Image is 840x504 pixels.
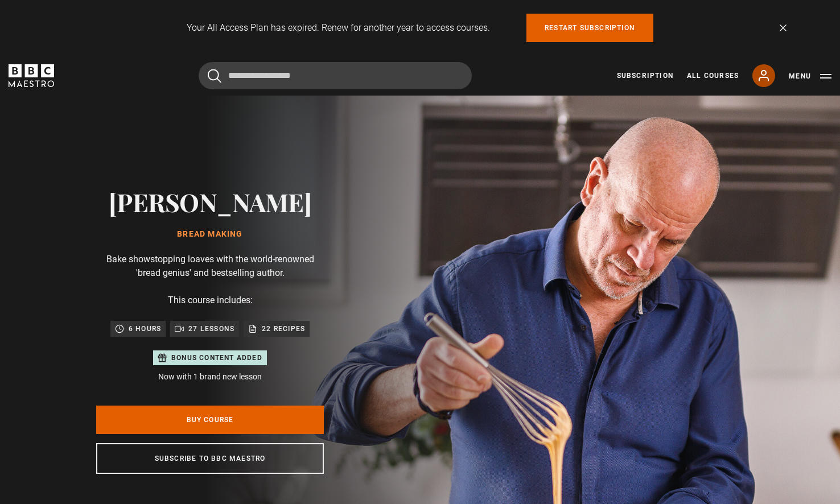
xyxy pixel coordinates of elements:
[687,71,739,81] a: All Courses
[109,230,312,239] h1: Bread Making
[199,62,472,89] input: Search
[96,253,324,280] p: Bake showstopping loaves with the world-renowned 'bread genius' and bestselling author.
[96,443,324,474] a: Subscribe to BBC Maestro
[153,371,267,383] p: Now with 1 brand new lesson
[171,353,262,363] p: Bonus content added
[168,294,253,307] p: This course includes:
[526,14,653,42] a: Restart subscription
[188,323,234,334] p: 27 lessons
[262,323,305,334] p: 22 recipes
[187,21,490,35] p: Your All Access Plan has expired. Renew for another year to access courses.
[9,64,54,87] svg: BBC Maestro
[208,69,221,83] button: Submit the search query
[109,187,312,216] h2: [PERSON_NAME]
[789,71,831,82] button: Toggle navigation
[96,406,324,434] a: Buy Course
[129,323,161,334] p: 6 hours
[617,71,673,81] a: Subscription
